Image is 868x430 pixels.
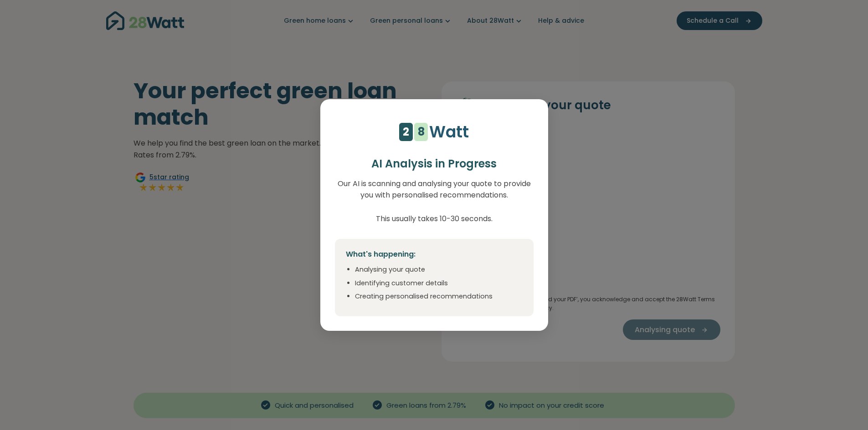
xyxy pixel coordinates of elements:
div: 8 [418,123,425,141]
p: Watt [429,119,469,145]
li: Identifying customer details [355,278,523,288]
p: Our AI is scanning and analysing your quote to provide you with personalised recommendations. Thi... [335,178,534,224]
div: 2 [403,123,409,141]
h2: AI Analysis in Progress [335,157,534,171]
li: Creating personalised recommendations [355,292,523,302]
li: Analysing your quote [355,265,523,275]
h4: What's happening: [346,250,523,259]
